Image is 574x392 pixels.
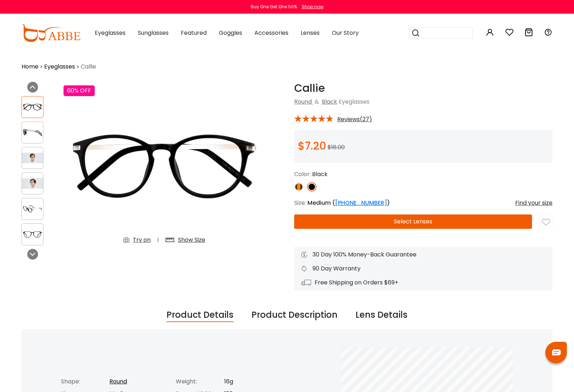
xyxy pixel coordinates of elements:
span: Accessories [254,29,288,37]
img: Callie Black Combination Eyeglasses , UniversalBridgeFit Frames from ABBE Glasses [22,229,43,240]
div: 30 Day 100% Money-Back Guarantee [301,250,545,259]
div: Show Size [178,236,205,244]
img: abbeglasses.com [22,24,80,42]
a: Eyeglasses [44,62,75,71]
img: Callie Black Combination Eyeglasses , UniversalBridgeFit Frames from ABBE Glasses [22,102,43,113]
div: 16g [224,377,283,386]
span: Our Story [332,29,359,37]
img: Callie Black Combination Eyeglasses , UniversalBridgeFit Frames from ABBE Glasses [22,178,43,189]
div: Shop now [302,4,324,10]
a: Round [109,377,127,386]
a: Home [22,62,38,71]
a: [PHONE_NUMBER] [335,199,387,207]
div: Shape: [61,377,109,386]
div: Product Details [166,308,234,322]
div: Find your size [515,199,552,207]
span: Size: [294,199,306,207]
div: Lens Details [356,308,408,322]
button: Select Lenses [294,214,532,229]
span: Black [312,170,328,178]
a: Round [294,98,312,106]
span: $18.00 [328,143,345,151]
span: Lenses [301,29,320,37]
img: Callie Black Combination Eyeglasses , UniversalBridgeFit Frames from ABBE Glasses [22,204,43,214]
img: Callie Black Combination Eyeglasses , UniversalBridgeFit Frames from ABBE Glasses [22,127,43,138]
span: & [313,98,320,106]
div: Free Shipping on Orders $69+ [301,278,545,287]
div: Product Description [251,308,338,322]
a: Black [322,98,337,106]
a: Shop now [298,4,324,10]
span: $7.20 [298,138,326,154]
span: Callie [81,62,96,71]
img: Callie Black Combination Eyeglasses , UniversalBridgeFit Frames from ABBE Glasses [22,153,43,164]
h1: Callie [294,82,552,95]
span: Eyeglasses [95,29,126,37]
div: Buy One Get One 50% [251,4,297,10]
div: Weight: [176,377,224,386]
div: 90 Day Warranty [301,264,545,273]
span: Color: [294,170,311,178]
div: Try on [133,236,151,244]
span: Eyeglasses [339,98,370,106]
span: Reviews(27) [337,116,372,123]
span: Featured [181,29,207,37]
span: Medium ( ) [307,199,390,207]
img: Callie Black Combination Eyeglasses , UniversalBridgeFit Frames from ABBE Glasses [63,82,265,250]
span: Goggles [219,29,242,37]
div: 60% OFF [63,85,95,96]
img: chat [552,349,561,355]
img: like [542,218,550,226]
span: Sunglasses [138,29,169,37]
